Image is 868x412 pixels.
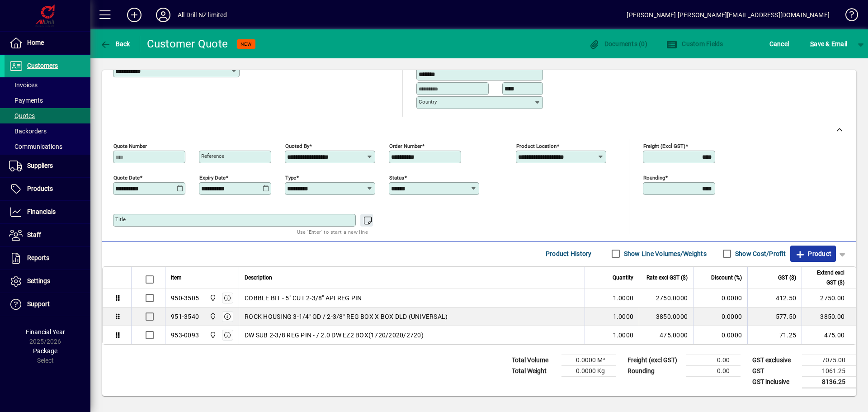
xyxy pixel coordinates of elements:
[245,273,272,283] span: Description
[686,365,741,376] td: 0.00
[201,153,224,159] mat-label: Reference
[810,40,814,47] span: S
[245,294,362,303] span: COBBLE BIT - 5" CUT 2-3/8" API REG PIN
[5,93,90,108] a: Payments
[589,40,647,47] span: Documents (0)
[802,355,856,365] td: 7075.00
[389,142,422,149] mat-label: Order number
[561,355,616,365] td: 0.0000 M³
[507,365,561,376] td: Total Weight
[419,99,437,105] mat-label: Country
[542,246,595,262] button: Product History
[645,312,688,321] div: 3850.0000
[693,289,747,308] td: 0.0000
[795,246,831,261] span: Product
[613,331,634,340] span: 1.0000
[199,174,226,180] mat-label: Expiry date
[33,347,57,355] span: Package
[790,246,836,262] button: Product
[27,185,53,192] span: Products
[207,330,217,340] span: All Drill NZ Limited
[171,273,182,283] span: Item
[26,328,65,336] span: Financial Year
[27,208,56,215] span: Financials
[613,312,634,321] span: 1.0000
[747,289,802,308] td: 412.50
[622,249,707,258] label: Show Line Volumes/Weights
[643,174,665,180] mat-label: Rounding
[207,293,217,303] span: All Drill NZ Limited
[149,7,178,23] button: Profile
[178,8,227,22] div: All Drill NZ limited
[9,81,38,89] span: Invoices
[245,312,448,321] span: ROCK HOUSING 3-1/4" OD / 2-3/8" REG BOX X BOX DLD (UNIVERSAL)
[693,308,747,326] td: 0.0000
[693,326,747,344] td: 0.0000
[748,365,802,376] td: GST
[747,308,802,326] td: 577.50
[285,174,296,180] mat-label: Type
[802,376,856,388] td: 8136.25
[623,365,686,376] td: Rounding
[507,355,561,365] td: Total Volume
[5,201,90,223] a: Financials
[5,247,90,270] a: Reports
[27,62,58,69] span: Customers
[27,300,50,308] span: Support
[769,37,789,51] span: Cancel
[113,142,147,149] mat-label: Quote number
[666,40,723,47] span: Custom Fields
[646,273,688,283] span: Rate excl GST ($)
[627,8,830,22] div: [PERSON_NAME] [PERSON_NAME][EMAIL_ADDRESS][DOMAIN_NAME]
[546,246,592,261] span: Product History
[27,39,44,46] span: Home
[147,37,228,51] div: Customer Quote
[5,224,90,246] a: Staff
[27,254,49,261] span: Reports
[733,249,786,258] label: Show Cost/Profit
[389,174,404,180] mat-label: Status
[802,326,856,344] td: 475.00
[747,326,802,344] td: 71.25
[767,36,792,52] button: Cancel
[586,36,650,52] button: Documents (0)
[171,312,199,321] div: 951-3540
[115,216,126,223] mat-label: Title
[748,355,802,365] td: GST exclusive
[207,312,217,322] span: All Drill NZ Limited
[778,273,796,283] span: GST ($)
[5,77,90,93] a: Invoices
[100,40,130,47] span: Back
[645,294,688,303] div: 2750.0000
[645,331,688,340] div: 475.0000
[120,7,149,23] button: Add
[113,174,140,180] mat-label: Quote date
[839,2,857,31] a: Knowledge Base
[802,308,856,326] td: 3850.00
[9,128,47,135] span: Backorders
[5,123,90,139] a: Backorders
[90,36,140,52] app-page-header-button: Back
[5,32,90,54] a: Home
[802,365,856,376] td: 1061.25
[613,294,634,303] span: 1.0000
[285,142,309,149] mat-label: Quoted by
[27,277,50,284] span: Settings
[5,270,90,293] a: Settings
[171,294,199,303] div: 950-3505
[516,142,557,149] mat-label: Product location
[171,331,199,340] div: 953-0093
[5,139,90,154] a: Communications
[664,36,726,52] button: Custom Fields
[561,365,616,376] td: 0.0000 Kg
[5,155,90,177] a: Suppliers
[810,37,847,51] span: ave & Email
[802,289,856,308] td: 2750.00
[9,97,43,104] span: Payments
[5,108,90,123] a: Quotes
[27,162,53,169] span: Suppliers
[711,273,742,283] span: Discount (%)
[643,142,685,149] mat-label: Freight (excl GST)
[613,273,633,283] span: Quantity
[623,355,686,365] td: Freight (excl GST)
